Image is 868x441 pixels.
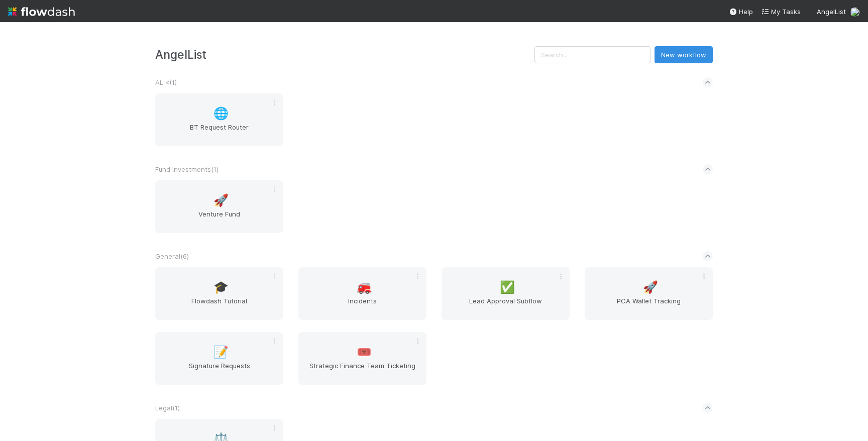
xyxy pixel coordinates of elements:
[155,267,283,320] a: 🎓Flowdash Tutorial
[446,296,566,316] span: Lead Approval Subflow
[817,8,846,16] span: AngelList
[357,281,372,294] span: 🚒
[442,267,570,320] a: ✅Lead Approval Subflow
[155,252,189,260] span: General ( 6 )
[298,332,426,385] a: 🎟️Strategic Finance Team Ticketing
[655,46,713,63] button: New workflow
[213,281,229,294] span: 🎓
[298,267,426,320] a: 🚒Incidents
[643,281,658,294] span: 🚀
[159,296,279,316] span: Flowdash Tutorial
[213,107,229,120] span: 🌐
[8,3,75,20] img: logo-inverted-e16ddd16eac7371096b0.svg
[761,8,801,16] span: My Tasks
[850,7,860,17] img: avatar_e1f102a8-6aea-40b1-874c-e2ab2da62ba9.png
[155,48,534,61] h3: AngelList
[155,404,180,412] span: Legal ( 1 )
[159,122,279,142] span: BT Request Router
[155,78,177,86] span: AL < ( 1 )
[302,296,422,316] span: Incidents
[589,296,709,316] span: PCA Wallet Tracking
[213,346,229,359] span: 📝
[159,209,279,229] span: Venture Fund
[155,93,283,146] a: 🌐BT Request Router
[761,7,801,17] a: My Tasks
[155,180,283,233] a: 🚀Venture Fund
[155,165,219,173] span: Fund Investments ( 1 )
[729,7,753,17] div: Help
[534,46,650,63] input: Search...
[585,267,713,320] a: 🚀PCA Wallet Tracking
[213,194,229,207] span: 🚀
[302,361,422,381] span: Strategic Finance Team Ticketing
[159,361,279,381] span: Signature Requests
[500,281,515,294] span: ✅
[357,346,372,359] span: 🎟️
[155,332,283,385] a: 📝Signature Requests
